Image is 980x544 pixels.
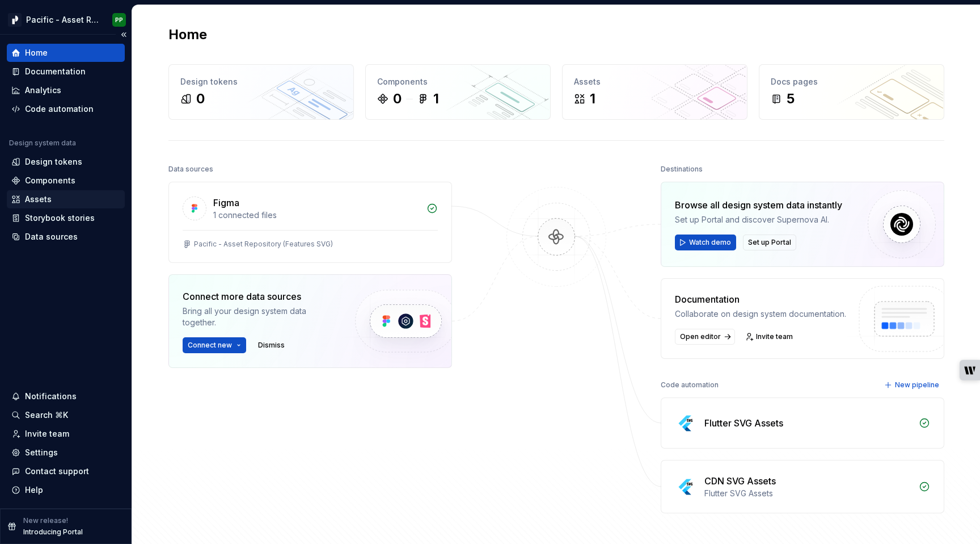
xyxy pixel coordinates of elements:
[9,139,76,148] div: Design system data
[675,292,846,306] div: Documentation
[743,235,796,250] button: Set up Portal
[183,306,336,328] div: Bring all your design system data together.
[433,90,439,108] div: 1
[748,238,791,247] span: Set up Portal
[661,161,703,177] div: Destinations
[7,387,125,405] button: Notifications
[590,90,595,108] div: 1
[675,198,842,212] div: Browse all design system data instantly
[7,462,125,480] button: Contact support
[116,27,132,43] button: Collapse sidebar
[196,90,205,108] div: 0
[7,228,125,246] a: Data sources
[258,341,285,350] span: Dismiss
[7,425,125,443] a: Invite team
[756,332,793,341] span: Invite team
[23,516,68,525] p: New release!
[675,214,842,225] div: Set up Portal and discover Supernova AI.
[7,44,125,62] a: Home
[7,171,125,190] a: Components
[25,85,61,96] div: Analytics
[25,466,89,477] div: Contact support
[7,81,125,99] a: Analytics
[771,76,932,87] div: Docs pages
[704,488,912,499] div: Flutter SVG Assets
[787,90,795,108] div: 5
[115,15,123,24] div: PP
[680,332,721,341] span: Open editor
[7,443,125,462] a: Settings
[25,156,82,168] div: Design tokens
[675,308,846,320] div: Collaborate on design system documentation.
[168,64,354,120] a: Design tokens0
[7,481,125,499] button: Help
[213,196,239,210] div: Figma
[562,64,747,120] a: Assets1
[742,329,798,345] a: Invite team
[25,212,95,224] div: Storybook stories
[26,14,99,26] div: Pacific - Asset Repository (Features SVG)
[25,409,68,421] div: Search ⌘K
[7,62,125,81] a: Documentation
[574,76,736,87] div: Assets
[25,47,48,58] div: Home
[25,231,78,242] div: Data sources
[25,194,52,205] div: Assets
[168,182,452,263] a: Figma1 connected filesPacific - Asset Repository (Features SVG)
[661,377,719,393] div: Code automation
[759,64,944,120] a: Docs pages5
[704,474,776,488] div: CDN SVG Assets
[253,337,290,353] button: Dismiss
[7,209,125,227] a: Storybook stories
[2,7,129,32] button: Pacific - Asset Repository (Features SVG)PP
[881,377,944,393] button: New pipeline
[895,380,939,390] span: New pipeline
[25,103,94,115] div: Code automation
[393,90,402,108] div: 0
[675,329,735,345] a: Open editor
[675,235,736,250] button: Watch demo
[23,528,83,537] p: Introducing Portal
[188,341,232,350] span: Connect new
[168,161,213,177] div: Data sources
[183,337,246,353] button: Connect new
[183,290,336,303] div: Connect more data sources
[8,13,22,27] img: 8d0dbd7b-a897-4c39-8ca0-62fbda938e11.png
[365,64,551,120] a: Components01
[7,406,125,424] button: Search ⌘K
[25,391,77,402] div: Notifications
[25,66,86,77] div: Documentation
[25,447,58,458] div: Settings
[180,76,342,87] div: Design tokens
[7,190,125,208] a: Assets
[25,484,43,496] div: Help
[194,240,333,249] div: Pacific - Asset Repository (Features SVG)
[7,100,125,118] a: Code automation
[25,428,69,440] div: Invite team
[25,175,75,186] div: Components
[689,238,731,247] span: Watch demo
[213,210,420,221] div: 1 connected files
[7,153,125,171] a: Design tokens
[704,416,783,430] div: Flutter SVG Assets
[168,26,207,44] h2: Home
[377,76,539,87] div: Components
